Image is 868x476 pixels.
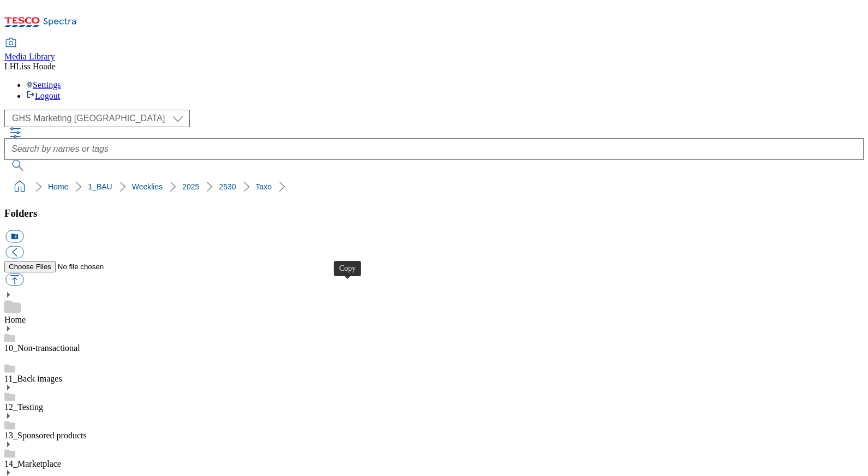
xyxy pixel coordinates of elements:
a: 2530 [219,182,236,191]
a: 10_Non-transactional [4,343,80,353]
nav: breadcrumb [4,176,864,197]
a: Taxo [256,182,272,191]
input: Search by names or tags [4,138,864,160]
a: Weeklies [132,182,163,191]
a: Settings [26,80,61,90]
a: 11_Back images [4,374,62,383]
a: home [11,178,28,195]
a: Logout [26,91,60,100]
a: Home [48,182,68,191]
a: Media Library [4,39,55,62]
a: 14_Marketplace [4,459,61,468]
a: 13_Sponsored products [4,431,87,440]
span: Media Library [4,52,55,61]
a: Home [4,315,26,324]
a: 12_Testing [4,402,43,412]
span: Liss Hoade [16,62,55,71]
h3: Folders [4,207,864,219]
a: 2025 [182,182,199,191]
span: LH [4,62,16,71]
a: 1_BAU [88,182,112,191]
